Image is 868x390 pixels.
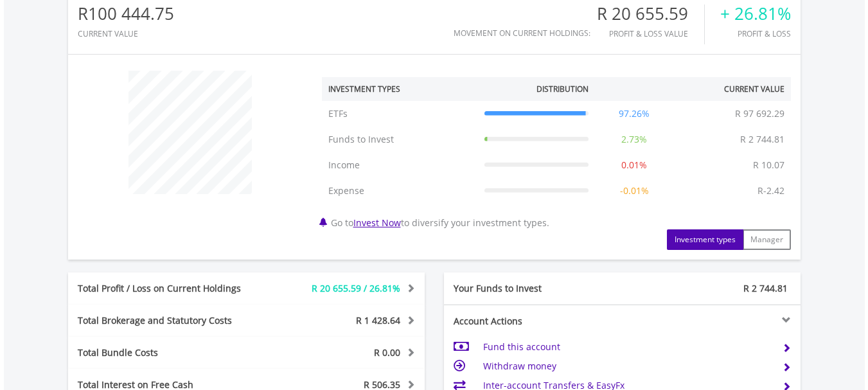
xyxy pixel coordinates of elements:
span: R 0.00 [374,346,400,359]
td: Income [322,152,478,178]
div: Go to to diversify your investment types. [312,64,801,250]
td: 2.73% [595,127,673,152]
td: ETFs [322,101,478,127]
th: Current Value [673,77,791,101]
div: Profit & Loss Value [597,30,704,38]
td: Funds to Invest [322,127,478,152]
button: Investment types [667,229,743,250]
td: -0.01% [595,178,673,204]
td: Withdraw money [483,357,772,376]
div: CURRENT VALUE [78,30,174,38]
span: R 20 655.59 / 26.81% [312,282,400,294]
td: R 10.07 [747,152,791,178]
td: Expense [322,178,478,204]
td: R 97 692.29 [729,101,791,127]
div: Your Funds to Invest [444,282,623,295]
a: Invest Now [353,217,401,229]
td: Fund this account [483,337,772,357]
button: Manager [743,229,791,250]
div: Account Actions [444,315,623,328]
th: Investment Types [322,77,478,101]
div: + 26.81% [720,4,791,23]
div: Total Bundle Costs [68,346,276,359]
td: 97.26% [595,101,673,127]
td: R-2.42 [751,178,791,204]
div: Movement on Current Holdings: [454,29,590,37]
div: Distribution [536,84,589,94]
div: Total Profit / Loss on Current Holdings [68,282,276,295]
div: R 20 655.59 [597,4,704,23]
div: Total Brokerage and Statutory Costs [68,314,276,327]
span: R 1 428.64 [356,314,400,326]
div: R100 444.75 [78,4,174,23]
td: R 2 744.81 [734,127,791,152]
td: 0.01% [595,152,673,178]
div: Profit & Loss [720,30,791,38]
span: R 2 744.81 [743,282,788,294]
